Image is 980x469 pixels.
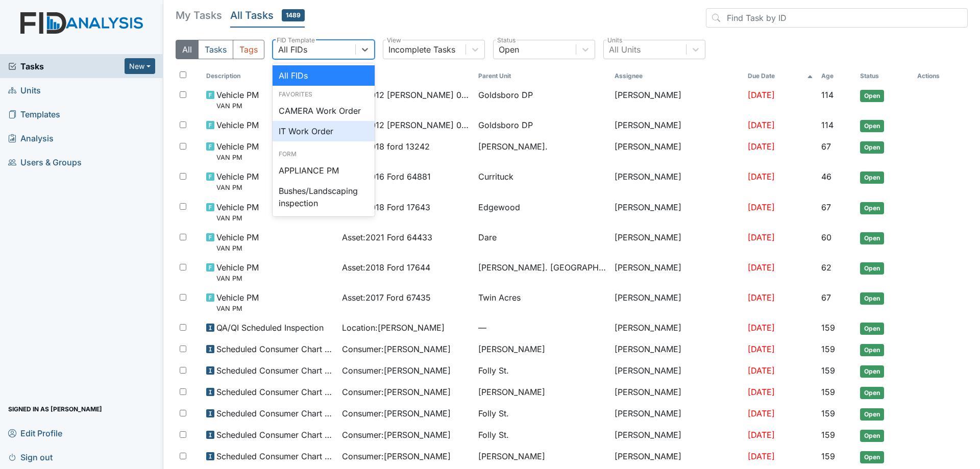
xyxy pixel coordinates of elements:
td: [PERSON_NAME] [610,85,744,115]
span: Asset : 2012 [PERSON_NAME] 07541 [342,89,470,101]
span: 159 [821,365,835,376]
td: [PERSON_NAME] [610,166,744,196]
div: Incomplete Tasks [388,43,455,56]
div: All Units [609,43,641,56]
span: Scheduled Consumer Chart Review [216,364,334,377]
span: Open [860,430,884,442]
span: Templates [8,106,60,122]
span: 60 [821,232,831,242]
div: CAMERA Work Order [273,101,375,121]
span: Open [860,365,884,378]
span: Twin Acres [478,291,521,304]
input: Toggle All Rows Selected [180,71,186,78]
span: Scheduled Consumer Chart Review [216,450,334,462]
td: [PERSON_NAME] [610,317,744,339]
span: [PERSON_NAME]. [GEOGRAPHIC_DATA] [478,261,606,274]
span: [DATE] [748,365,775,376]
span: 159 [821,344,835,354]
td: [PERSON_NAME] [610,257,744,287]
span: Open [860,408,884,421]
td: [PERSON_NAME] [610,115,744,136]
span: 67 [821,202,831,212]
span: Asset : 2016 Ford 64881 [342,170,431,183]
span: Open [860,344,884,356]
span: Vehicle PM VAN PM [216,89,259,111]
td: [PERSON_NAME] [610,339,744,360]
td: [PERSON_NAME] [610,446,744,467]
span: [PERSON_NAME] [478,450,545,462]
span: Consumer : [PERSON_NAME] [342,386,451,398]
td: [PERSON_NAME] [610,136,744,166]
span: Asset : 2018 ford 13242 [342,140,430,153]
small: VAN PM [216,243,259,253]
span: Open [860,120,884,132]
div: All FIDs [278,43,307,56]
div: All FIDs [273,65,375,86]
small: VAN PM [216,183,259,192]
small: VAN PM [216,304,259,313]
span: Location : [PERSON_NAME] [342,322,445,334]
small: VAN PM [216,101,259,111]
div: CAMERA Work Order [273,213,375,234]
span: Open [860,171,884,184]
button: New [125,58,155,74]
th: Toggle SortBy [856,67,913,85]
a: Tasks [8,60,125,72]
span: Consumer : [PERSON_NAME] [342,343,451,355]
span: Sign out [8,449,53,465]
span: 114 [821,90,834,100]
span: 159 [821,323,835,333]
span: [DATE] [748,202,775,212]
span: Edit Profile [8,425,62,441]
span: Asset : 2018 Ford 17644 [342,261,430,274]
td: [PERSON_NAME] [610,197,744,227]
span: 114 [821,120,834,130]
span: Scheduled Consumer Chart Review [216,429,334,441]
small: VAN PM [216,274,259,283]
td: [PERSON_NAME] [610,403,744,425]
span: [DATE] [748,292,775,303]
h5: All Tasks [230,8,305,22]
span: [DATE] [748,90,775,100]
span: Goldsboro DP [478,89,533,101]
span: [DATE] [748,171,775,182]
span: Scheduled Consumer Chart Review [216,386,334,398]
span: 159 [821,451,835,461]
th: Assignee [610,67,744,85]
span: Scheduled Consumer Chart Review [216,407,334,419]
span: Vehicle PM VAN PM [216,140,259,162]
span: Open [860,141,884,154]
th: Toggle SortBy [817,67,856,85]
span: Scheduled Consumer Chart Review [216,343,334,355]
span: Vehicle PM VAN PM [216,261,259,283]
span: Asset : 2017 Ford 67435 [342,291,431,304]
span: Open [860,451,884,463]
span: [DATE] [748,430,775,440]
span: Vehicle PM VAN PM [216,170,259,192]
span: Consumer : [PERSON_NAME] [342,407,451,419]
button: Tasks [198,40,233,59]
span: Vehicle PM VAN PM [216,201,259,223]
th: Toggle SortBy [338,67,474,85]
span: Consumer : [PERSON_NAME] [342,364,451,377]
span: Open [860,323,884,335]
span: [DATE] [748,344,775,354]
td: [PERSON_NAME] [610,360,744,382]
span: Goldsboro DP [478,119,533,131]
span: Asset : 2018 Ford 17643 [342,201,430,213]
span: [PERSON_NAME] [478,343,545,355]
span: — [478,322,606,334]
td: [PERSON_NAME] [610,425,744,446]
span: Vehicle PM VAN PM [216,231,259,253]
span: 67 [821,292,831,303]
span: Open [860,262,884,275]
span: Users & Groups [8,154,82,170]
small: VAN PM [216,213,259,223]
span: Open [860,90,884,102]
span: Analysis [8,130,54,146]
span: Open [860,232,884,244]
span: Asset : 2012 [PERSON_NAME] 07541 [342,119,470,131]
span: [DATE] [748,120,775,130]
th: Actions [913,67,964,85]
